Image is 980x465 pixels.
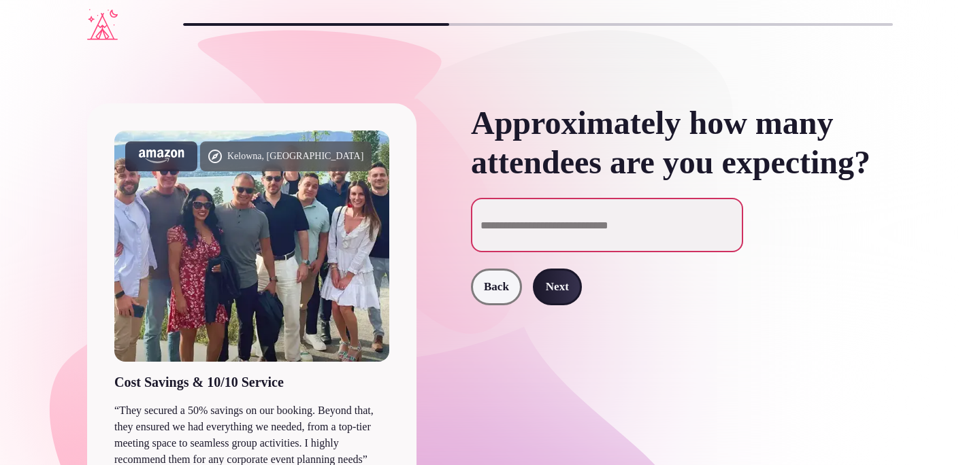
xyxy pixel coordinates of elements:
div: Cost Savings & 10/10 Service [114,373,389,392]
h2: Approximately how many attendees are you expecting? [471,103,893,182]
img: Kelowna, Canada [114,131,389,362]
div: Kelowna, [GEOGRAPHIC_DATA] [227,150,363,163]
button: Back [471,269,522,305]
button: Next [533,269,582,305]
a: Visit the homepage [87,9,118,40]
